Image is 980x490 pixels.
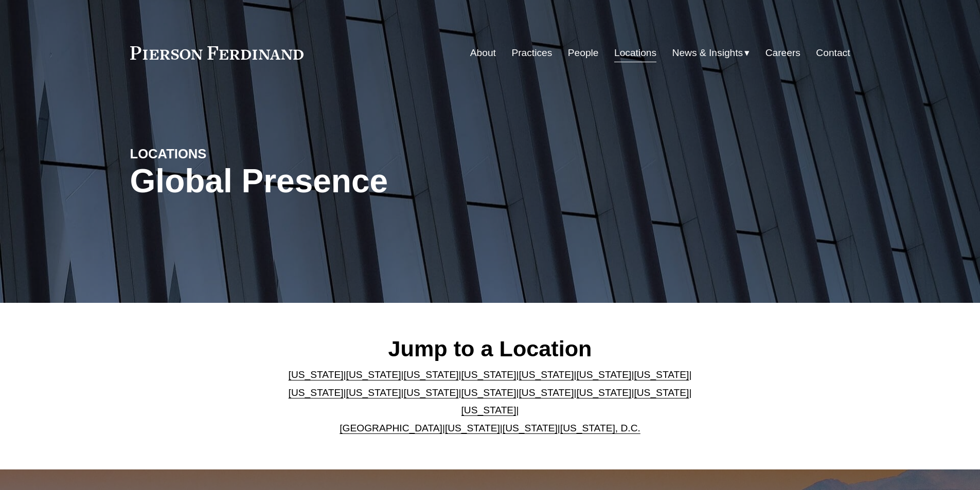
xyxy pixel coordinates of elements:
a: Locations [614,43,656,63]
a: [US_STATE] [634,387,689,398]
a: About [470,43,496,63]
a: [US_STATE] [634,369,689,380]
a: [US_STATE] [461,405,516,415]
h1: Global Presence [130,162,610,200]
a: [US_STATE] [461,369,516,380]
a: [US_STATE] [404,387,459,398]
a: [GEOGRAPHIC_DATA] [340,423,442,433]
a: [US_STATE] [576,387,631,398]
a: [US_STATE] [346,387,401,398]
h4: LOCATIONS [130,146,310,162]
a: [US_STATE] [576,369,631,380]
a: Contact [816,43,850,63]
a: People [568,43,599,63]
a: [US_STATE] [445,423,500,433]
a: Practices [511,43,552,63]
a: [US_STATE] [404,369,459,380]
span: News & Insights [672,44,743,62]
a: [US_STATE] [519,369,574,380]
a: [US_STATE] [519,387,574,398]
a: [US_STATE] [461,387,516,398]
p: | | | | | | | | | | | | | | | | | | [280,366,700,437]
a: [US_STATE] [289,369,344,380]
a: [US_STATE] [503,423,558,433]
a: folder dropdown [672,43,750,63]
a: [US_STATE], D.C. [560,423,640,433]
h2: Jump to a Location [280,335,700,362]
a: [US_STATE] [346,369,401,380]
a: [US_STATE] [289,387,344,398]
a: Careers [765,43,800,63]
